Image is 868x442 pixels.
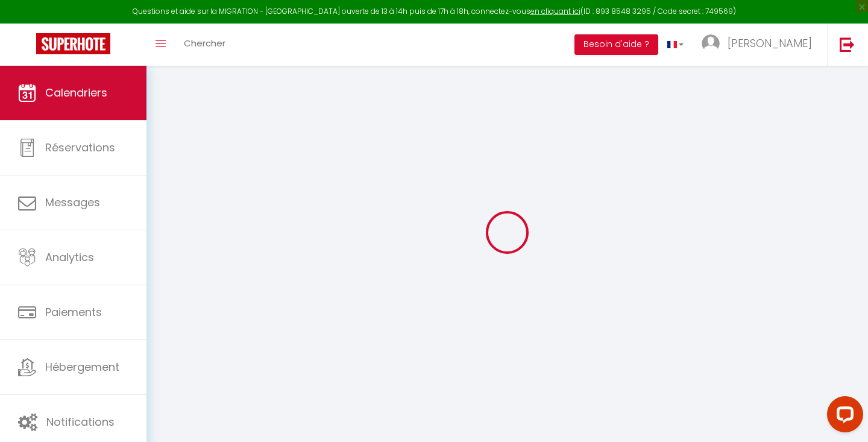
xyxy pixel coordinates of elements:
[46,414,115,429] span: Notifications
[45,140,115,155] span: Réservations
[45,359,119,374] span: Hébergement
[530,6,580,16] a: en cliquant ici
[45,195,100,210] span: Messages
[574,34,658,55] button: Besoin d'aide ?
[728,36,812,51] span: [PERSON_NAME]
[45,250,94,265] span: Analytics
[702,34,720,52] img: ...
[693,24,827,66] a: ... [PERSON_NAME]
[184,37,225,49] span: Chercher
[45,85,107,100] span: Calendriers
[817,391,868,442] iframe: LiveChat chat widget
[840,37,855,52] img: logout
[36,33,110,54] img: Super Booking
[175,24,234,66] a: Chercher
[45,305,102,320] span: Paiements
